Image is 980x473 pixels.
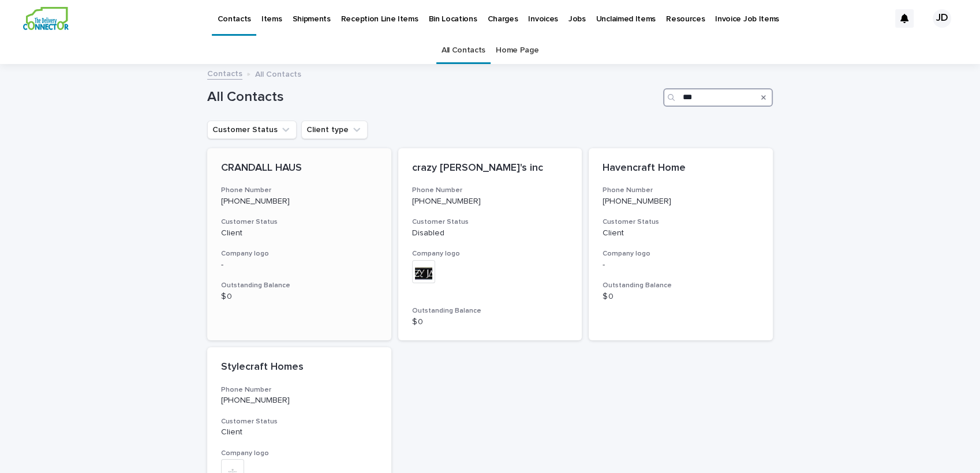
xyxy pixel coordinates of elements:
[603,281,759,290] h3: Outstanding Balance
[603,217,759,227] h3: Customer Status
[221,217,377,227] h3: Customer Status
[207,66,242,80] a: Contacts
[603,292,759,302] p: $ 0
[398,148,582,341] a: crazy [PERSON_NAME]'s incPhone Number[PHONE_NUMBER]Customer StatusDisabledCompany logoOutstanding...
[603,228,759,238] p: Client
[412,317,568,327] p: $ 0
[442,37,485,64] a: All Contacts
[496,37,538,64] a: Home Page
[412,228,568,238] p: Disabled
[221,385,377,395] h3: Phone Number
[663,88,773,107] input: Search
[603,186,759,195] h3: Phone Number
[412,186,568,195] h3: Phone Number
[221,186,377,195] h3: Phone Number
[221,228,377,238] p: Client
[221,281,377,290] h3: Outstanding Balance
[603,249,759,258] h3: Company logo
[603,197,671,205] a: [PHONE_NUMBER]
[221,162,377,175] p: CRANDALL HAUS
[933,9,951,28] div: JD
[221,197,290,205] a: [PHONE_NUMBER]
[412,197,481,205] a: [PHONE_NUMBER]
[301,121,368,139] button: Client type
[412,217,568,227] h3: Customer Status
[221,260,377,270] p: -
[412,162,568,175] p: crazy [PERSON_NAME]'s inc
[207,89,659,106] h1: All Contacts
[221,449,377,458] h3: Company logo
[603,162,759,175] p: Havencraft Home
[603,260,759,270] p: -
[412,306,568,316] h3: Outstanding Balance
[589,148,773,341] a: Havencraft HomePhone Number[PHONE_NUMBER]Customer StatusClientCompany logo-Outstanding Balance$ 0
[207,121,297,139] button: Customer Status
[207,148,391,341] a: CRANDALL HAUSPhone Number[PHONE_NUMBER]Customer StatusClientCompany logo-Outstanding Balance$ 0
[221,427,377,437] p: Client
[412,249,568,258] h3: Company logo
[221,249,377,258] h3: Company logo
[23,7,69,30] img: aCWQmA6OSGG0Kwt8cj3c
[221,292,377,302] p: $ 0
[221,361,377,374] p: Stylecraft Homes
[255,67,301,80] p: All Contacts
[221,396,290,404] a: [PHONE_NUMBER]
[221,417,377,426] h3: Customer Status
